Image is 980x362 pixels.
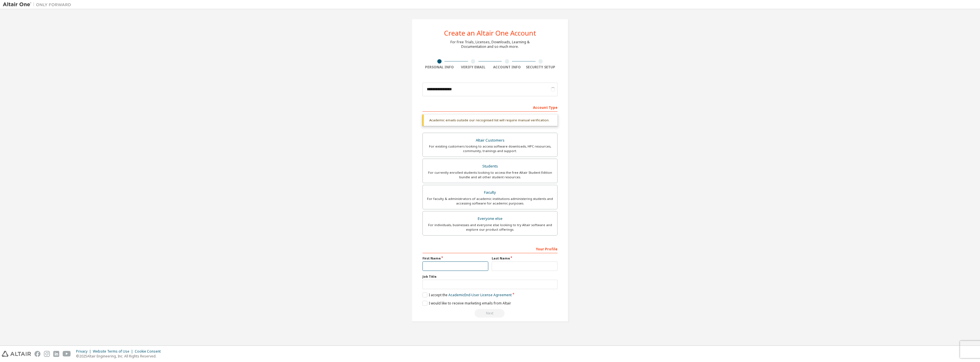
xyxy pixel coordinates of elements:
img: facebook.svg [34,351,40,357]
img: youtube.svg [63,351,71,357]
img: altair_logo.svg [2,351,31,357]
label: Last Name [492,256,558,261]
div: Personal Info [422,65,456,69]
div: Cookie Consent [135,349,164,354]
img: instagram.svg [44,351,50,357]
div: For existing customers looking to access software downloads, HPC resources, community, trainings ... [426,144,554,153]
a: Academic End-User License Agreement [448,293,512,297]
div: Security Setup [524,65,558,69]
label: I would like to receive marketing emails from Altair [422,301,511,306]
div: Privacy [76,349,93,354]
div: For individuals, businesses and everyone else looking to try Altair software and explore our prod... [426,223,554,232]
div: Students [426,162,554,170]
div: Please wait while checking email ... [422,309,558,318]
div: Faculty [426,189,554,197]
div: Website Terms of Use [93,349,135,354]
img: Altair One [3,2,74,7]
div: Your Profile [422,244,558,253]
div: Verify Email [456,65,490,69]
img: linkedin.svg [53,351,59,357]
div: Altair Customers [426,136,554,144]
div: Account Type [422,103,558,112]
div: For currently enrolled students looking to access the free Altair Student Edition bundle and all ... [426,170,554,179]
div: Everyone else [426,215,554,223]
div: Account Info [490,65,524,69]
p: © 2025 Altair Engineering, Inc. All Rights Reserved. [76,354,164,359]
div: Create an Altair One Account [444,30,536,36]
label: First Name [422,256,488,261]
label: Job Title [422,274,558,279]
label: I accept the [422,293,512,297]
div: For faculty & administrators of academic institutions administering students and accessing softwa... [426,197,554,206]
div: Academic emails outside our recognised list will require manual verification. [422,114,558,126]
div: For Free Trials, Licenses, Downloads, Learning & Documentation and so much more. [450,40,530,49]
